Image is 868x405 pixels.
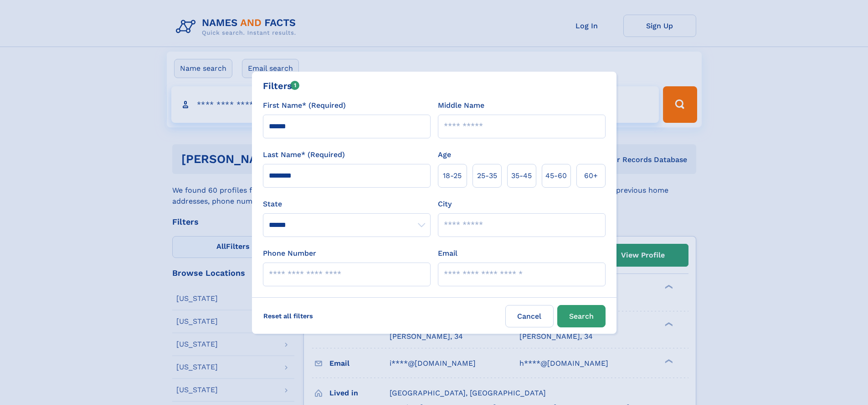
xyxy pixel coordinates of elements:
div: Filters [263,79,300,93]
label: City [438,199,452,210]
button: Search [557,305,606,327]
label: Middle Name [438,100,484,111]
span: 18‑25 [443,170,462,181]
span: 25‑35 [477,170,497,181]
label: Last Name* (Required) [263,149,345,160]
label: Age [438,149,451,160]
label: Phone Number [263,248,316,259]
label: Cancel [505,305,554,327]
label: Email [438,248,457,259]
label: State [263,199,431,210]
label: Reset all filters [257,305,319,327]
span: 35‑45 [511,170,532,181]
span: 45‑60 [545,170,567,181]
label: First Name* (Required) [263,100,346,111]
span: 60+ [584,170,598,181]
